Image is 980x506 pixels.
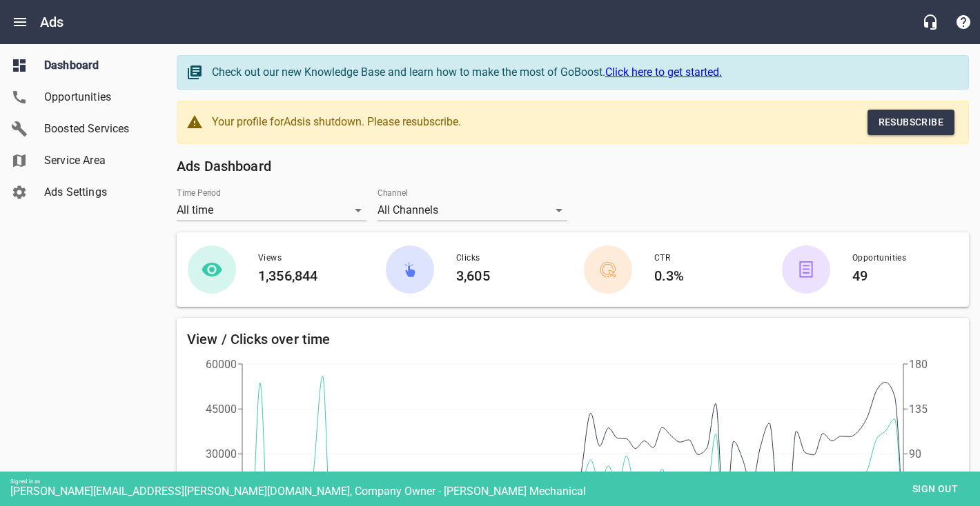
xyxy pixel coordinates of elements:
[906,480,964,498] span: Sign out
[3,6,37,39] button: Open drawer
[10,478,980,485] div: Signed in as
[901,476,970,502] button: Sign out
[187,328,959,350] h6: View / Clicks over time
[456,252,551,265] span: Clicks
[44,57,149,74] span: Dashboard
[10,485,980,498] div: [PERSON_NAME][EMAIL_ADDRESS][PERSON_NAME][DOMAIN_NAME], Company Owner - [PERSON_NAME] Mechanical
[44,184,149,201] span: Ads Settings
[456,265,551,287] h6: 3,605
[909,357,928,370] tspan: 180
[177,189,221,197] label: Time Period
[212,110,473,135] div: Your profile for Ads is shutdown. Please resubscribe.
[44,121,149,137] span: Boosted Services
[44,89,149,105] span: Opportunities
[654,265,749,287] h6: 0.3%
[852,252,947,265] span: Opportunities
[914,6,947,39] button: Live Chat
[212,64,954,81] div: Check out our new Knowledge Base and learn how to make the most of GoBoost.
[909,447,921,461] tspan: 90
[868,110,954,135] button: Resubscribe
[177,199,366,221] div: All time
[879,114,943,131] span: Resubscribe
[909,402,928,415] tspan: 135
[206,357,237,370] tspan: 60000
[605,65,722,79] a: Click here to get started.
[206,402,237,415] tspan: 45000
[177,155,969,177] h6: Ads Dashboard
[378,199,567,221] div: All Channels
[44,152,149,169] span: Service Area
[378,189,408,197] label: Channel
[258,265,353,287] h6: 1,356,844
[206,447,237,461] tspan: 30000
[654,252,749,265] span: CTR
[947,6,980,39] button: Support Portal
[258,252,353,265] span: Views
[852,265,947,287] h6: 49
[40,11,63,33] h6: Ads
